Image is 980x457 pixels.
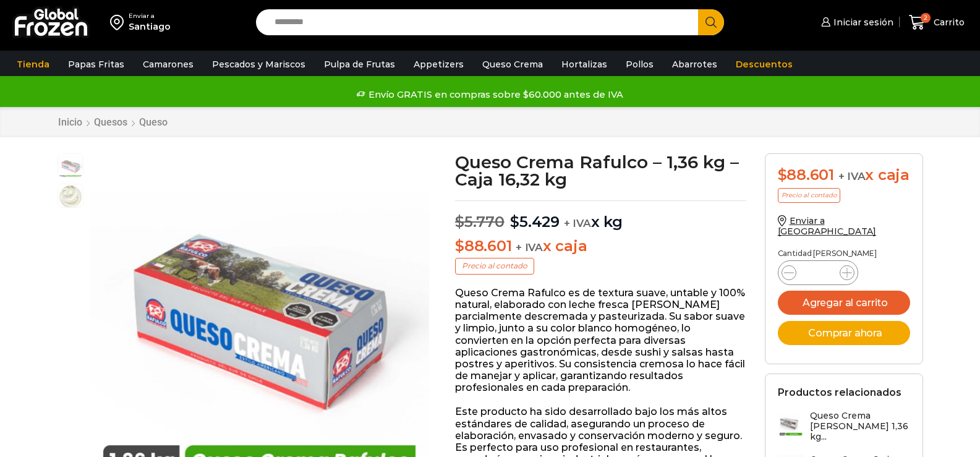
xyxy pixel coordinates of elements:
p: Queso Crema Rafulco es de textura suave, untable y 100% natural, elaborado con leche fresca [PERS... [455,287,746,394]
img: address-field-icon.svg [110,12,129,33]
div: Santiago [129,20,171,33]
a: Pulpa de Frutas [318,53,401,76]
span: queso-crema [58,154,83,179]
a: Papas Fritas [62,53,130,76]
a: Queso Crema [476,53,549,76]
span: $ [778,166,787,184]
span: queso-crema [58,184,83,209]
bdi: 5.429 [510,213,560,231]
a: Queso [138,116,168,128]
a: Inicio [58,116,83,128]
a: Tienda [11,53,56,76]
div: Enviar a [129,12,171,20]
span: + IVA [838,170,866,182]
h3: Queso Crema [PERSON_NAME] 1,36 kg... [810,411,910,442]
span: $ [455,237,464,255]
input: Product quantity [806,264,830,281]
button: Agregar al carrito [778,291,910,315]
a: Enviar a [GEOGRAPHIC_DATA] [778,215,877,237]
p: x caja [455,237,746,255]
a: Abarrotes [666,53,723,76]
span: $ [455,213,464,231]
bdi: 88.601 [778,166,834,184]
a: Hortalizas [555,53,613,76]
p: x kg [455,200,746,231]
p: Precio al contado [778,188,840,203]
a: Quesos [93,116,128,128]
div: x caja [778,166,910,184]
a: Appetizers [407,53,470,76]
a: Pescados y Mariscos [206,53,312,76]
bdi: 5.770 [455,213,505,231]
span: Iniciar sesión [830,16,893,28]
a: Descuentos [730,53,799,76]
a: Pollos [620,53,660,76]
a: 2 Carrito [906,8,968,37]
button: Search button [698,9,724,35]
span: $ [510,213,519,231]
button: Comprar ahora [778,321,910,345]
bdi: 88.601 [455,237,511,255]
p: Precio al contado [455,258,534,274]
a: Queso Crema [PERSON_NAME] 1,36 kg... [778,411,910,448]
nav: Breadcrumb [58,116,168,128]
h1: Queso Crema Rafulco – 1,36 kg – Caja 16,32 kg [455,153,746,188]
a: Iniciar sesión [818,10,893,35]
span: + IVA [564,217,591,229]
h2: Productos relacionados [778,387,901,398]
span: + IVA [516,241,543,254]
a: Camarones [137,53,200,76]
span: 2 [921,13,931,23]
span: Carrito [931,16,965,28]
p: Cantidad [PERSON_NAME] [778,249,910,258]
